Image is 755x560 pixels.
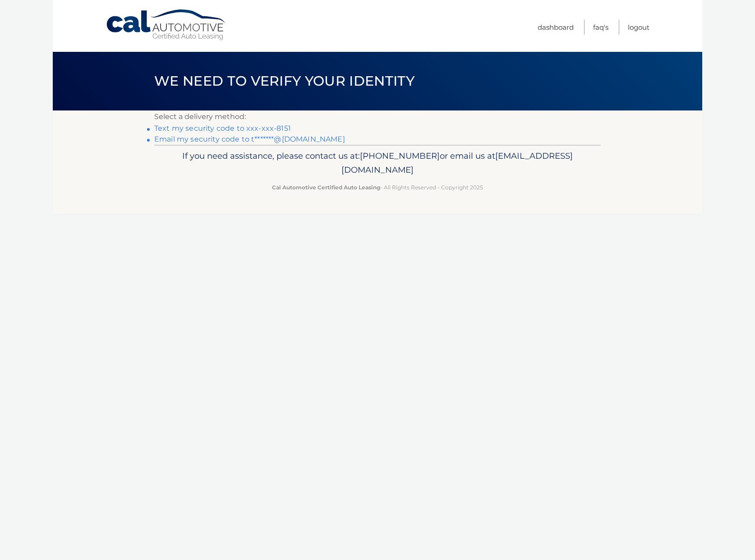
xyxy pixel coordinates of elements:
a: FAQ's [593,20,608,35]
a: Text my security code to xxx-xxx-8151 [154,124,291,133]
p: - All Rights Reserved - Copyright 2025 [160,183,595,192]
p: Select a delivery method: [154,110,601,123]
a: Cal Automotive [106,9,227,41]
span: We need to verify your identity [154,73,414,89]
p: If you need assistance, please contact us at: or email us at [160,149,595,178]
a: Email my security code to t*******@[DOMAIN_NAME] [154,135,345,143]
a: Logout [628,20,649,35]
strong: Cal Automotive Certified Auto Leasing [272,184,380,191]
span: [PHONE_NUMBER] [360,151,440,161]
a: Dashboard [538,20,574,35]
